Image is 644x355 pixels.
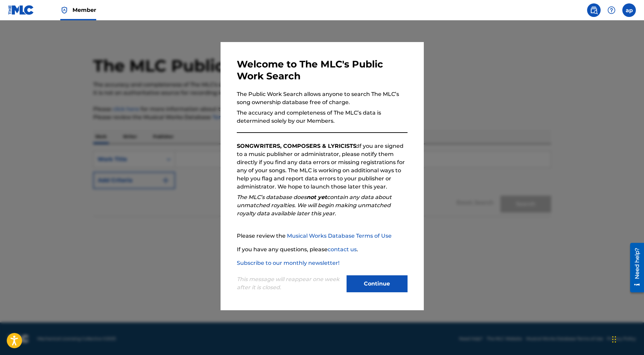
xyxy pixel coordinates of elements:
[307,194,327,200] strong: not yet
[237,109,408,125] p: The accuracy and completeness of The MLC’s data is determined solely by our Members.
[605,3,618,17] div: Help
[60,6,68,14] img: Top Rightsholder
[237,90,408,106] p: The Public Work Search allows anyone to search The MLC’s song ownership database free of charge.
[347,275,408,292] button: Continue
[587,3,601,17] a: Public Search
[237,275,342,292] p: This message will reappear one week after it is closed.
[610,322,644,355] iframe: Chat Widget
[328,246,357,253] a: contact us
[237,194,392,217] em: The MLC’s database does contain any data about unmatched royalties. We will begin making unmatche...
[72,6,96,14] span: Member
[8,5,34,15] img: MLC Logo
[237,260,339,266] a: Subscribe to our monthly newsletter!
[237,232,408,240] p: Please review the
[237,245,408,254] p: If you have any questions, please .
[607,6,616,14] img: help
[590,6,598,14] img: search
[237,142,408,191] p: If you are signed to a music publisher or administrator, please notify them directly if you find ...
[237,143,358,149] strong: SONGWRITERS, COMPOSERS & LYRICISTS:
[237,58,408,82] h3: Welcome to The MLC's Public Work Search
[612,329,616,350] div: Drag
[622,3,636,17] div: User Menu
[287,233,392,239] a: Musical Works Database Terms of Use
[625,240,644,295] iframe: Resource Center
